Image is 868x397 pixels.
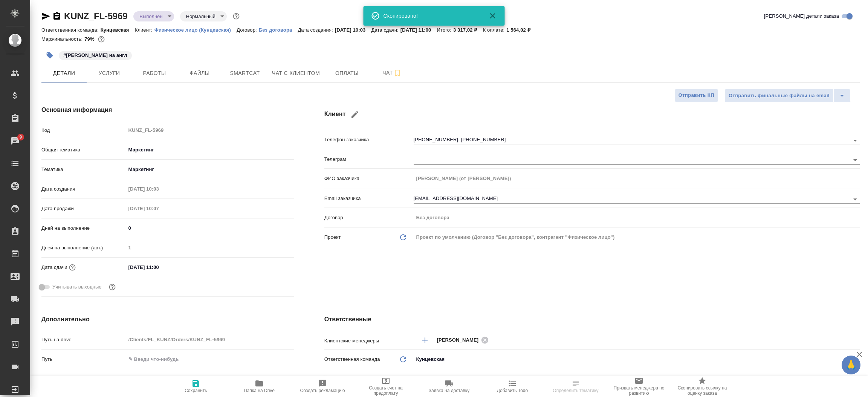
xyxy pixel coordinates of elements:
[154,26,237,33] a: Физическое лицо (Кунцевская)
[481,376,544,397] button: Добавить Todo
[335,27,371,33] p: [DATE] 10:03
[850,135,860,146] button: Open
[41,146,126,154] p: Общая тематика
[483,27,507,33] p: К оплате:
[324,105,860,124] h4: Клиент
[41,185,126,193] p: Дата создания
[101,27,135,33] p: Кунцевская
[133,11,174,21] div: Выполнен
[126,373,294,385] div: ✎ Введи что-нибудь
[58,52,133,58] span: Лукиянова на англ
[164,376,228,397] button: Сохранить
[126,262,192,273] input: ✎ Введи что-нибудь
[41,205,126,212] p: Дата продажи
[324,315,860,324] h4: Ответственные
[553,388,598,393] span: Определить тематику
[437,336,483,344] span: [PERSON_NAME]
[137,13,165,20] button: Выполнен
[135,27,154,33] p: Клиент:
[41,36,84,42] p: Маржинальность:
[384,12,478,20] div: Скопировано!
[371,27,400,33] p: Дата сдачи:
[414,173,860,184] input: Пустое поле
[185,388,207,393] span: Сохранить
[359,385,413,396] span: Создать счет на предоплату
[41,127,126,134] p: Код
[126,163,294,176] div: Маркетинг
[272,69,320,78] span: Чат с клиентом
[674,89,718,102] button: Отправить КП
[41,315,294,324] h4: Дополнительно
[729,92,830,100] span: Отправить финальные файлы на email
[612,385,666,396] span: Призвать менеджера по развитию
[856,339,857,341] button: Open
[506,27,536,33] p: 1 564,02 ₽
[2,131,28,150] a: 9
[52,283,102,291] span: Учитывать выходные
[764,12,839,20] span: [PERSON_NAME] детали заказа
[126,334,294,345] input: Пустое поле
[400,27,437,33] p: [DATE] 11:00
[417,376,481,397] button: Заявка на доставку
[180,11,227,21] div: Выполнен
[324,214,414,221] p: Договор
[126,223,294,234] input: ✎ Введи что-нибудь
[354,376,417,397] button: Создать счет на предоплату
[126,242,294,253] input: Пустое поле
[41,224,126,232] p: Дней на выполнение
[324,337,414,345] p: Клиентские менеджеры
[497,388,528,393] span: Добавить Todo
[429,388,469,393] span: Заявка на доставку
[675,385,729,396] span: Скопировать ссылку на оценку заказа
[842,356,860,374] button: 🙏
[41,27,101,33] p: Ответственная команда:
[41,336,126,344] p: Путь на drive
[850,194,860,205] button: Open
[244,388,275,393] span: Папка на Drive
[324,136,414,144] p: Телефон заказчика
[41,47,58,64] button: Добавить тэг
[298,27,335,33] p: Дата создания:
[324,234,341,241] p: Проект
[41,375,126,383] p: Направление услуг
[41,12,50,21] button: Скопировать ссылку для ЯМессенджера
[259,27,298,33] p: Без договора
[126,125,294,136] input: Пустое поле
[850,155,860,165] button: Open
[41,356,126,363] p: Путь
[416,331,434,349] button: Добавить менеджера
[15,133,26,141] span: 9
[41,264,67,271] p: Дата сдачи
[544,376,607,397] button: Определить тематику
[154,27,237,33] p: Физическое лицо (Кунцевская)
[63,52,127,59] p: #[PERSON_NAME] на англ
[607,376,671,397] button: Призвать менеджера по развитию
[52,12,61,21] button: Скопировать ссылку
[437,335,491,345] div: [PERSON_NAME]
[374,68,410,78] span: Чат
[126,354,294,365] input: ✎ Введи что-нибудь
[136,69,173,78] span: Работы
[128,375,285,383] div: ✎ Введи что-нибудь
[41,105,294,115] h4: Основная информация
[845,357,857,373] span: 🙏
[96,34,106,44] button: 588.67 RUB;
[414,231,860,244] div: Проект по умолчанию (Договор "Без договора", контрагент "Физическое лицо")
[91,69,127,78] span: Услуги
[228,376,291,397] button: Папка на Drive
[227,69,263,78] span: Smartcat
[437,27,453,33] p: Итого:
[126,183,192,194] input: Пустое поле
[237,27,259,33] p: Договор:
[126,203,192,214] input: Пустое поле
[231,11,241,21] button: Доп статусы указывают на важность/срочность заказа
[324,156,414,163] p: Телеграм
[184,13,218,20] button: Нормальный
[393,69,402,78] svg: Подписаться
[414,353,860,366] div: Кунцевская
[724,89,834,102] button: Отправить финальные файлы на email
[671,376,734,397] button: Скопировать ссылку на оценку заказа
[84,36,96,42] p: 79%
[182,69,218,78] span: Файлы
[64,11,127,21] a: KUNZ_FL-5969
